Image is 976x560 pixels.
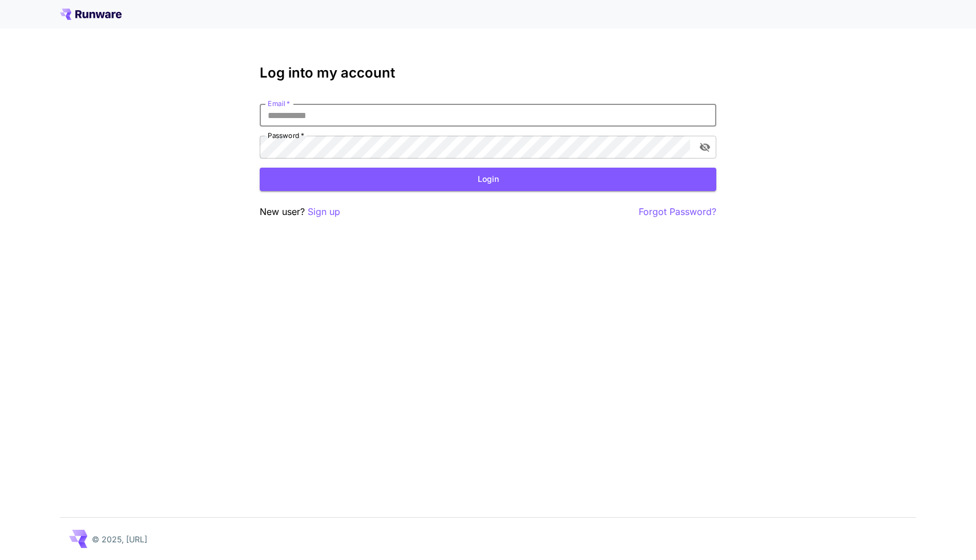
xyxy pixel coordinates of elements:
[260,205,340,219] p: New user?
[260,65,716,81] h3: Log into my account
[92,533,147,545] p: © 2025, [URL]
[639,205,716,219] button: Forgot Password?
[695,137,715,157] button: toggle password visibility
[268,99,290,108] label: Email
[308,205,340,219] button: Sign up
[260,168,716,191] button: Login
[268,131,304,140] label: Password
